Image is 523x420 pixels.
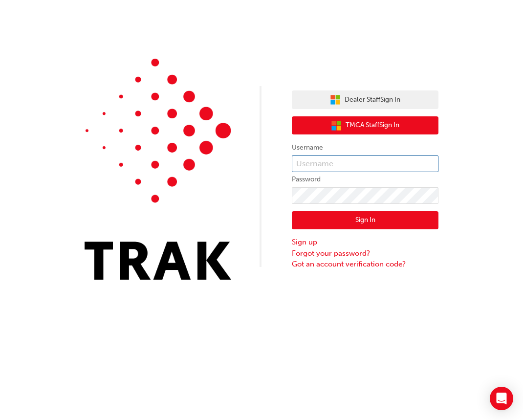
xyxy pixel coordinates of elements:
[345,94,400,106] span: Dealer Staff Sign In
[346,120,399,131] span: TMCA Staff Sign In
[85,59,231,280] img: Trak
[292,248,438,259] a: Forgot your password?
[292,155,438,172] input: Username
[490,387,513,410] div: Open Intercom Messenger
[292,259,438,270] a: Got an account verification code?
[292,142,438,154] label: Username
[292,211,438,230] button: Sign In
[292,174,438,185] label: Password
[292,237,438,248] a: Sign up
[292,116,438,135] button: TMCA StaffSign In
[292,90,438,109] button: Dealer StaffSign In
